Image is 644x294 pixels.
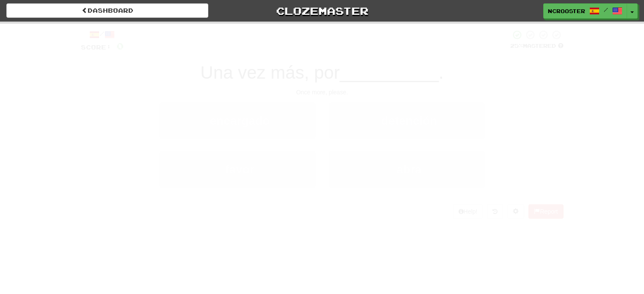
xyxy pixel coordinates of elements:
small: 2 . [376,119,381,126]
span: . [439,63,444,82]
span: detención [381,114,437,127]
span: 10 [486,22,501,33]
button: Help! [453,204,483,219]
div: Mastered [510,42,564,50]
span: abra [397,163,422,176]
small: 1 . [205,119,210,126]
span: 0 [201,22,208,33]
span: favor [225,163,254,176]
button: Round history (alt+y) [487,204,503,219]
span: / [604,7,608,13]
span: 0 [356,22,363,33]
span: Score: [81,44,111,51]
button: 1.encargado [159,102,316,139]
span: encargado [210,114,270,127]
span: 0 [116,41,124,51]
button: Report [528,204,563,219]
div: / [81,30,124,40]
a: Dashboard [6,3,208,18]
span: Ncrooster [548,7,585,15]
small: 4 . [392,168,397,175]
button: 2.detención [329,102,485,139]
a: Clozemaster [221,3,423,18]
span: __________ [340,63,439,82]
div: Once more, please. [81,88,564,96]
button: 4.abra [329,151,485,188]
a: Ncrooster / [543,3,627,19]
span: Una vez más, por [200,63,340,82]
small: 3 . [220,168,225,175]
span: 25 % [510,42,523,49]
button: 3.favor [159,151,316,188]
